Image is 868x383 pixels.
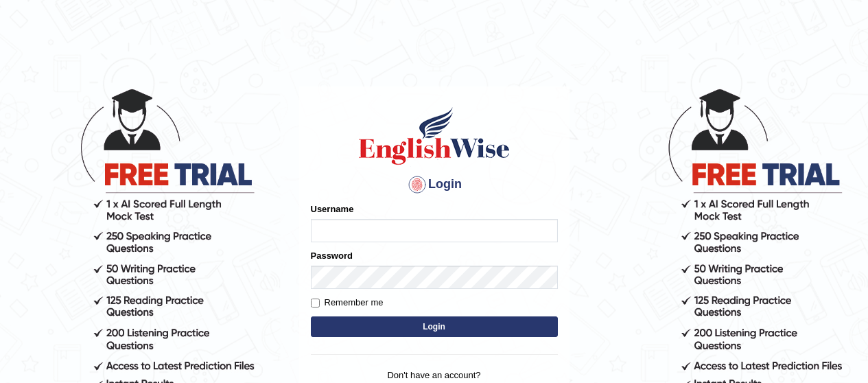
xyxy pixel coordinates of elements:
[311,174,558,196] h4: Login
[311,316,558,337] button: Login
[311,249,353,262] label: Password
[311,202,354,216] label: Username
[356,105,513,167] img: Logo of English Wise sign in for intelligent practice with AI
[311,296,384,310] label: Remember me
[311,299,320,307] input: Remember me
